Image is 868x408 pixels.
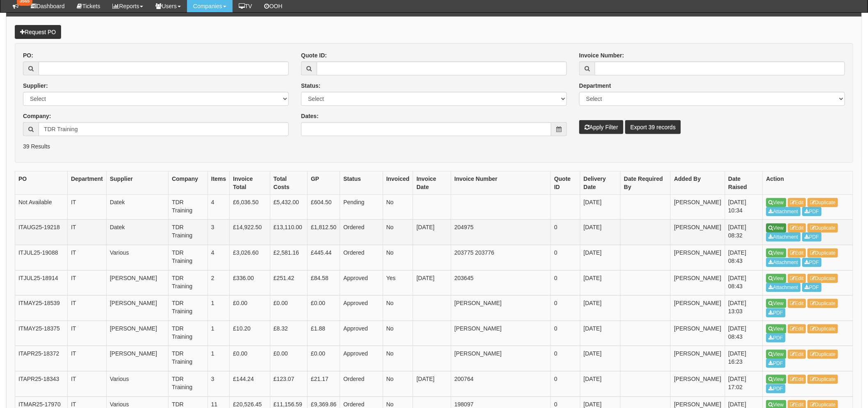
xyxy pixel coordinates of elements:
[766,232,801,242] a: Attachment
[340,270,383,296] td: Approved
[808,324,838,333] a: Duplicate
[451,346,550,372] td: [PERSON_NAME]
[307,171,340,194] th: GP
[671,346,725,372] td: [PERSON_NAME]
[671,321,725,346] td: [PERSON_NAME]
[451,296,550,321] td: [PERSON_NAME]
[106,296,168,321] td: [PERSON_NAME]
[340,245,383,270] td: Ordered
[169,321,208,346] td: TDR Training
[580,371,621,397] td: [DATE]
[270,321,307,346] td: £8.32
[68,245,107,270] td: IT
[808,274,838,283] a: Duplicate
[340,346,383,372] td: Approved
[23,142,845,150] p: 39 Results
[208,321,230,346] td: 1
[307,194,340,220] td: £604.50
[671,245,725,270] td: [PERSON_NAME]
[106,371,168,397] td: Various
[766,207,801,216] a: Attachment
[802,207,822,216] a: PDF
[451,245,550,270] td: 203775 203776
[383,346,413,372] td: No
[208,220,230,245] td: 3
[270,171,307,194] th: Total Costs
[671,220,725,245] td: [PERSON_NAME]
[208,270,230,296] td: 2
[802,232,822,242] a: PDF
[788,223,806,232] a: Edit
[68,346,107,372] td: IT
[725,296,763,321] td: [DATE] 13:03
[808,223,838,232] a: Duplicate
[413,171,451,194] th: Invoice Date
[788,375,806,384] a: Edit
[808,375,838,384] a: Duplicate
[766,283,801,292] a: Attachment
[766,359,786,368] a: PDF
[23,51,33,59] label: PO:
[270,194,307,220] td: £5,432.00
[106,220,168,245] td: Datek
[68,171,107,194] th: Department
[788,248,806,258] a: Edit
[766,333,786,342] a: PDF
[808,299,838,308] a: Duplicate
[270,245,307,270] td: £2,581.16
[808,198,838,207] a: Duplicate
[15,270,68,296] td: ITJUL25-18914
[270,296,307,321] td: £0.00
[551,321,580,346] td: 0
[230,296,270,321] td: £0.00
[580,220,621,245] td: [DATE]
[270,346,307,372] td: £0.00
[579,82,611,90] label: Department
[23,82,48,90] label: Supplier:
[106,321,168,346] td: [PERSON_NAME]
[68,296,107,321] td: IT
[230,270,270,296] td: £336.00
[208,245,230,270] td: 4
[580,194,621,220] td: [DATE]
[15,171,68,194] th: PO
[208,346,230,372] td: 1
[301,82,320,90] label: Status:
[580,296,621,321] td: [DATE]
[383,245,413,270] td: No
[551,346,580,372] td: 0
[451,171,550,194] th: Invoice Number
[230,371,270,397] td: £144.24
[766,308,786,317] a: PDF
[766,274,786,283] a: View
[169,220,208,245] td: TDR Training
[766,384,786,393] a: PDF
[307,270,340,296] td: £84.58
[340,220,383,245] td: Ordered
[270,270,307,296] td: £251.42
[802,283,822,292] a: PDF
[15,245,68,270] td: ITJUL25-19088
[208,296,230,321] td: 1
[301,51,327,59] label: Quote ID:
[340,194,383,220] td: Pending
[169,171,208,194] th: Company
[671,296,725,321] td: [PERSON_NAME]
[671,171,725,194] th: Added By
[169,371,208,397] td: TDR Training
[580,346,621,372] td: [DATE]
[301,112,319,120] label: Dates:
[580,321,621,346] td: [DATE]
[551,245,580,270] td: 0
[580,171,621,194] th: Delivery Date
[208,194,230,220] td: 4
[270,220,307,245] td: £13,110.00
[788,198,806,207] a: Edit
[725,245,763,270] td: [DATE] 08:43
[383,296,413,321] td: No
[671,270,725,296] td: [PERSON_NAME]
[671,194,725,220] td: [PERSON_NAME]
[340,371,383,397] td: Ordered
[15,346,68,372] td: ITAPR25-18372
[68,194,107,220] td: IT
